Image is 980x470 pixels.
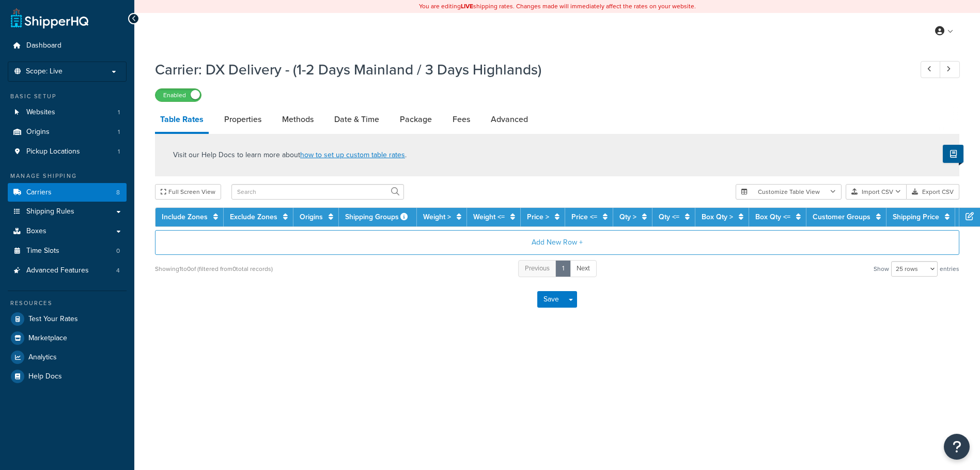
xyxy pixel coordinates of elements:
[8,123,127,142] li: Origins
[155,230,959,255] button: Add New Row +
[339,208,417,226] th: Shipping Groups
[173,149,407,161] p: Visit our Help Docs to learn more about .
[28,353,57,362] span: Analytics
[8,142,127,161] a: Pickup Locations1
[8,310,127,328] a: Test Your Rates
[329,107,384,132] a: Date & Time
[461,2,473,11] b: LIVE
[8,367,127,386] a: Help Docs
[118,128,120,137] span: 1
[26,188,52,197] span: Carriers
[8,36,127,55] a: Dashboard
[28,315,78,324] span: Test Your Rates
[300,149,405,160] a: how to set up custom table rates
[8,123,127,142] a: Origins1
[300,211,323,222] a: Origins
[162,211,208,222] a: Include Zones
[116,266,120,275] span: 4
[940,262,959,276] span: entries
[8,92,127,101] div: Basic Setup
[907,184,959,200] button: Export CSV
[447,107,475,132] a: Fees
[26,266,89,275] span: Advanced Features
[8,261,127,280] a: Advanced Features4
[395,107,437,132] a: Package
[619,211,636,222] a: Qty >
[155,59,901,80] h1: Carrier: DX Delivery - (1-2 Days Mainland / 3 Days Highlands)
[755,211,790,222] a: Box Qty <=
[8,183,127,202] li: Carriers
[26,108,55,117] span: Websites
[8,241,127,261] li: Time Slots
[155,89,201,101] label: Enabled
[28,334,67,343] span: Marketplace
[921,61,941,78] a: Previous Record
[8,241,127,261] a: Time Slots0
[26,207,74,216] span: Shipping Rules
[893,211,939,222] a: Shipping Price
[155,184,221,200] button: Full Screen View
[26,147,80,156] span: Pickup Locations
[940,61,960,78] a: Next Record
[277,107,319,132] a: Methods
[555,260,571,277] a: 1
[8,329,127,347] a: Marketplace
[26,128,50,137] span: Origins
[8,183,127,202] a: Carriers8
[8,222,127,241] a: Boxes
[537,291,565,308] button: Save
[486,107,533,132] a: Advanced
[8,348,127,367] a: Analytics
[518,260,556,277] a: Previous
[231,184,404,200] input: Search
[527,211,549,222] a: Price >
[570,260,597,277] a: Next
[525,263,550,273] span: Previous
[702,211,733,222] a: Box Qty >
[28,372,62,381] span: Help Docs
[571,211,597,222] a: Price <=
[423,211,451,222] a: Weight >
[8,142,127,161] li: Pickup Locations
[118,147,120,156] span: 1
[230,211,277,222] a: Exclude Zones
[155,107,209,134] a: Table Rates
[8,172,127,180] div: Manage Shipping
[8,103,127,122] li: Websites
[846,184,907,200] button: Import CSV
[736,184,842,200] button: Customize Table View
[944,434,970,460] button: Open Resource Center
[8,103,127,122] a: Websites1
[874,262,889,276] span: Show
[577,263,590,273] span: Next
[26,67,63,76] span: Scope: Live
[116,247,120,255] span: 0
[8,299,127,308] div: Resources
[118,108,120,117] span: 1
[943,145,963,163] button: Show Help Docs
[155,262,273,276] div: Showing 1 to 0 of (filtered from 0 total records)
[26,227,46,236] span: Boxes
[8,202,127,221] a: Shipping Rules
[8,261,127,280] li: Advanced Features
[26,41,61,50] span: Dashboard
[659,211,679,222] a: Qty <=
[219,107,267,132] a: Properties
[473,211,505,222] a: Weight <=
[26,247,59,255] span: Time Slots
[813,211,870,222] a: Customer Groups
[116,188,120,197] span: 8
